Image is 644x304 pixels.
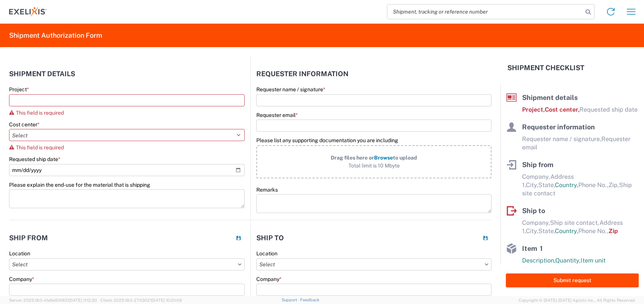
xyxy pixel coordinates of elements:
label: Requested ship date [9,156,60,163]
span: Client: 2025.18.0-27d3021 [100,298,182,302]
span: to upload [393,155,417,161]
input: Select [9,258,245,270]
button: Submit request [506,273,639,287]
span: Zip [609,227,618,235]
span: Company, [522,173,550,180]
span: Total limit is 10 Mbyte [265,162,483,170]
span: Country, [555,181,578,189]
span: Server: 2025.18.0-d1e9a510831 [9,298,97,302]
span: Phone No., [578,181,609,189]
label: Requester name / signature [256,86,325,93]
span: Cost center, [545,106,579,113]
span: Phone No., [578,227,609,235]
span: Drag files here or [331,155,374,161]
span: Ship site contact, [550,219,599,226]
span: Item [522,244,537,252]
span: This field is required [16,144,64,150]
span: [DATE] 11:12:30 [69,298,97,302]
span: 1 [540,244,543,252]
h2: Requester information [256,70,348,78]
span: City, [526,227,538,235]
label: Location [9,250,30,257]
input: Shipment, tracking or reference number [387,5,583,19]
span: Project, [522,106,545,113]
span: State, [538,181,555,189]
span: Ship from [522,161,553,169]
span: Company, [522,219,550,226]
span: Description, [522,257,555,264]
span: Ship to [522,207,545,215]
span: Requested ship date [579,106,638,113]
span: State, [538,227,555,235]
a: Feedback [300,298,319,302]
h2: Shipment details [9,70,75,78]
span: Country, [555,227,578,235]
label: Please explain the end-use for the material that is shipping [9,181,150,188]
span: Copyright © [DATE]-[DATE] Agistix Inc., All Rights Reserved [519,297,635,304]
label: Company [256,276,282,283]
input: Select [256,258,491,270]
label: Project [9,86,29,93]
span: Browse [374,155,393,161]
span: Requester information [522,123,595,131]
a: Support [282,298,300,302]
label: Please list any supporting documentation you are including [256,137,491,144]
span: Shipment details [522,94,578,101]
span: [DATE] 10:20:09 [151,298,182,302]
span: Requester name / signature, [522,135,601,143]
span: Quantity, [555,257,581,264]
span: City, [526,181,538,189]
label: Requester email [256,112,298,118]
label: Cost center [9,121,40,128]
h2: Ship to [256,234,284,242]
label: Location [256,250,277,257]
label: Remarks [256,186,278,193]
h2: Ship from [9,234,48,242]
h2: Shipment Checklist [507,63,584,72]
label: Company [9,276,34,283]
h2: Shipment Authorization Form [9,31,102,40]
span: This field is required [16,110,64,116]
span: Zip, [609,181,619,189]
